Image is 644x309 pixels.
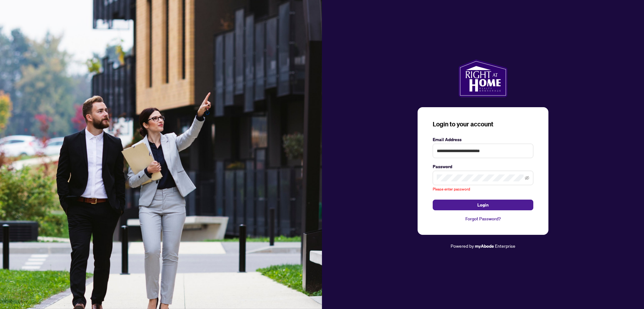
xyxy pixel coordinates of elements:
span: Enterprise [495,243,515,249]
img: ma-logo [458,59,507,97]
button: Login [433,200,533,210]
span: Login [477,200,489,210]
span: Powered by [451,243,474,249]
span: eye-invisible [525,176,529,180]
span: Please enter password [433,187,470,191]
h3: Login to your account [433,120,533,129]
a: Forgot Password? [433,215,533,222]
label: Password [433,163,533,170]
a: myAbode [475,243,494,250]
label: Email Address [433,136,533,143]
